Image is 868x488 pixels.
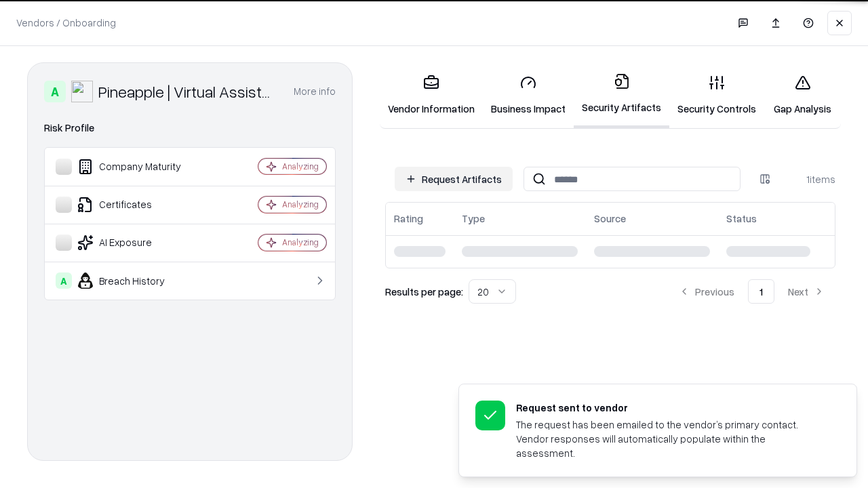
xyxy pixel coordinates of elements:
div: Risk Profile [44,120,336,136]
a: Business Impact [483,64,574,127]
img: Pineapple | Virtual Assistant Agency [71,81,93,102]
div: Pineapple | Virtual Assistant Agency [98,81,277,102]
p: Vendors / Onboarding [16,16,116,30]
div: Company Maturity [56,159,218,175]
div: AI Exposure [56,235,218,251]
a: Gap Analysis [764,64,841,127]
div: Analyzing [282,161,319,172]
a: Security Controls [669,64,764,127]
div: Source [594,211,626,226]
div: Rating [394,211,423,226]
a: Security Artifacts [574,62,669,128]
button: 1 [748,279,774,304]
div: Type [462,211,485,226]
div: 1 items [781,172,835,186]
div: Analyzing [282,199,319,210]
a: Vendor Information [380,64,483,127]
div: The request has been emailed to the vendor’s primary contact. Vendor responses will automatically... [516,418,824,460]
div: Status [726,211,757,226]
div: Request sent to vendor [516,401,824,415]
nav: pagination [668,279,835,304]
div: Certificates [56,197,218,213]
div: A [44,81,66,102]
button: Request Artifacts [395,167,513,191]
button: More info [294,79,336,104]
div: A [56,272,72,289]
div: Analyzing [282,237,319,248]
div: Breach History [56,272,218,289]
p: Results per page: [385,285,463,299]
